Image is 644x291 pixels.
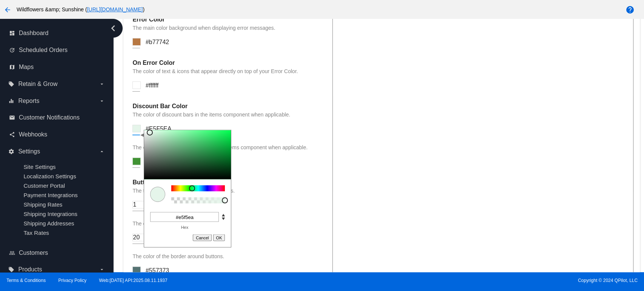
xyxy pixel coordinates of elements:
a: Terms & Conditions [6,278,46,283]
a: map Maps [9,61,105,73]
span: Customers [19,250,48,256]
a: share Webhooks [9,129,105,141]
mat-icon: help [626,5,635,14]
span: Reports [18,98,39,104]
span: #557373 [146,267,169,274]
a: Web:[DATE] API:2025.08.11.1937 [99,278,168,283]
a: Privacy Policy [58,278,87,283]
span: Maps [19,64,34,70]
i: email [9,115,15,121]
i: settings [8,149,14,155]
span: Retain & Grow [18,81,57,87]
span: Products [18,266,42,273]
a: Customer Portal [23,182,65,189]
i: share [9,132,15,138]
span: Settings [18,148,40,155]
i: local_offer [8,266,14,273]
i: arrow_drop_down [99,81,105,87]
h4: Buttons [132,179,325,186]
h4: On Error Color [132,60,325,66]
button: OK [213,234,225,241]
button: Cancel [193,234,212,241]
h4: Error Color [132,16,325,23]
span: Dashboard [19,30,48,37]
span: Customer Notifications [19,114,80,121]
span: #E5F5EA [146,126,171,132]
span: Wildflowers &amp; Sunshine ( ) [17,6,144,12]
a: dashboard Dashboard [9,27,105,39]
a: Shipping Integrations [23,211,77,217]
a: Site Settings [23,164,55,170]
h4: Discount Bar Color [132,103,325,110]
p: The main color background when displaying error messages. [132,25,325,31]
p: The color of the border around buttons. [132,253,325,259]
i: equalizer [8,98,14,104]
i: dashboard [9,30,15,36]
p: The thickness of the border around buttons. [132,188,325,194]
a: people_outline Customers [9,247,105,259]
p: The corner radius of buttons. [132,221,325,227]
i: arrow_drop_down [99,98,105,104]
i: arrow_drop_down [99,266,105,273]
i: people_outline [9,250,15,256]
a: Payment Integrations [23,192,78,198]
span: Webhooks [19,131,47,138]
a: Tax Rates [23,230,49,236]
a: update Scheduled Orders [9,44,105,56]
mat-icon: arrow_back [3,5,12,14]
a: Shipping Rates [23,201,62,208]
a: Shipping Addresses [23,220,74,227]
span: Copyright © 2024 QPilot, LLC [329,278,638,283]
i: local_offer [8,81,14,87]
i: update [9,47,15,53]
div: Hex [150,225,219,229]
span: #ffffff [146,82,158,89]
i: map [9,64,15,70]
p: The color of text on discount bars in the items component when applicable. [132,144,325,150]
span: Scheduled Orders [19,47,68,54]
a: Localization Settings [23,173,76,179]
p: The color of text & icons that appear directly on top of your Error Color. [132,68,325,74]
i: chevron_left [107,22,119,34]
a: email Customer Notifications [9,112,105,124]
span: #b77742 [146,39,169,45]
p: The color of discount bars in the items component when applicable. [132,112,325,118]
i: arrow_drop_down [99,149,105,155]
a: [URL][DOMAIN_NAME] [87,6,143,12]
